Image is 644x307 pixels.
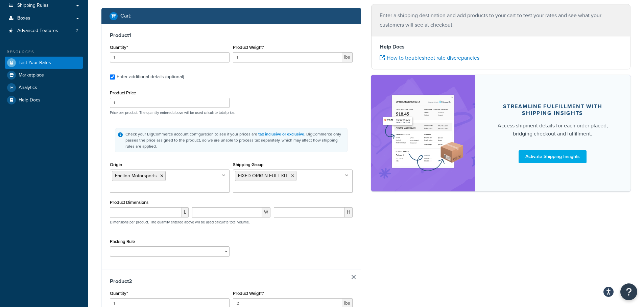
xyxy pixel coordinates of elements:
span: Marketplace [19,72,44,78]
input: 0.0 [110,52,230,62]
p: Price per product. The quantity entered above will be used calculate total price. [108,110,354,115]
span: Faction Motorsports [115,172,157,179]
span: Analytics [19,85,37,91]
span: FIXED ORIGIN FULL KIT [238,172,288,179]
label: Packing Rule [110,239,135,244]
span: Boxes [17,16,30,21]
p: Enter a shipping destination and add products to your cart to test your rates and see what your c... [380,11,622,30]
a: Help Docs [5,94,83,106]
label: Product Weight* [233,45,264,50]
h3: Product 1 [110,32,353,39]
a: Analytics [5,82,83,94]
a: Remove Item [352,275,356,279]
div: Check your BigCommerce account configuration to see if your prices are . BigCommerce only passes ... [125,131,344,149]
a: tax inclusive or exclusive [258,131,304,137]
label: Product Price [110,90,136,95]
span: Advanced Features [17,28,58,34]
p: Dimensions per product. The quantity entered above will be used calculate total volume. [108,220,250,224]
div: Streamline Fulfillment with Shipping Insights [491,103,615,117]
span: W [262,207,270,217]
a: Advanced Features2 [5,25,83,37]
div: Enter additional details (optional) [117,72,184,82]
label: Quantity* [110,291,128,296]
h4: Help Docs [380,43,622,51]
button: Open Resource Center [620,283,637,300]
span: Shipping Rules [17,3,49,8]
li: Advanced Features [5,25,83,37]
label: Origin [110,162,122,167]
input: 0.00 [233,52,342,62]
label: Product Weight* [233,291,264,296]
span: Help Docs [19,97,41,103]
input: Enter additional details (optional) [110,74,115,80]
span: L [182,207,189,217]
label: Quantity* [110,45,128,50]
img: feature-image-si-e24932ea9b9fcd0ff835db86be1ff8d589347e8876e1638d903ea230a36726be.png [381,85,465,181]
label: Product Dimensions [110,200,148,205]
div: Resources [5,49,83,55]
label: Shipping Group [233,162,264,167]
a: Boxes [5,12,83,25]
span: Test Your Rates [19,60,51,66]
h2: Cart : [120,13,132,19]
a: How to troubleshoot rate discrepancies [380,54,479,62]
h3: Product 2 [110,278,353,285]
span: 2 [76,28,78,34]
a: Activate Shipping Insights [519,150,587,163]
div: Access shipment details for each order placed, bridging checkout and fulfillment. [491,122,615,138]
span: H [345,207,353,217]
a: Test Your Rates [5,57,83,69]
a: Marketplace [5,69,83,81]
span: lbs [342,52,353,62]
